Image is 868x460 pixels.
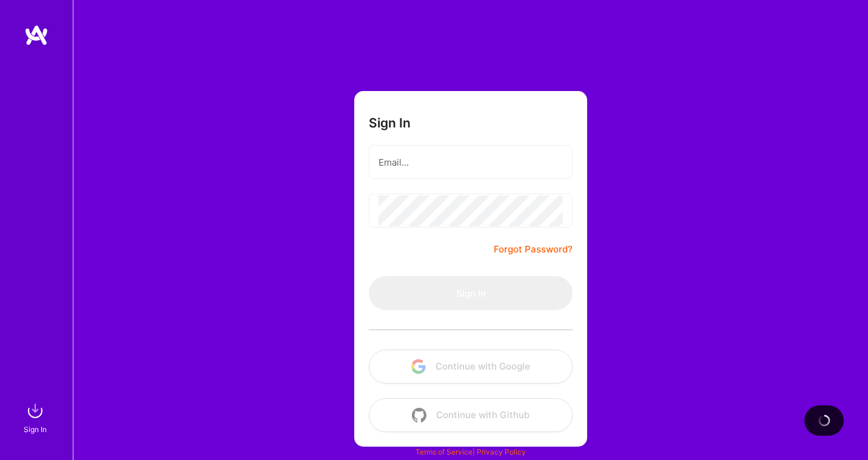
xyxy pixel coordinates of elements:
a: Forgot Password? [494,242,573,257]
h3: Sign In [369,115,411,130]
div: © 2025 ATeams Inc., All rights reserved. [73,424,868,454]
a: sign inSign In [25,399,47,436]
a: Terms of Service [415,447,473,456]
button: Continue with Google [369,350,573,384]
a: Privacy Policy [477,447,526,456]
img: sign in [23,399,47,423]
input: Email... [378,147,563,178]
img: loading [818,414,830,427]
span: | [415,447,526,456]
button: Continue with Github [369,398,573,432]
div: Sign In [24,423,47,436]
img: icon [412,408,426,422]
button: Sign In [369,276,573,310]
img: logo [24,24,49,46]
img: icon [411,359,426,374]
